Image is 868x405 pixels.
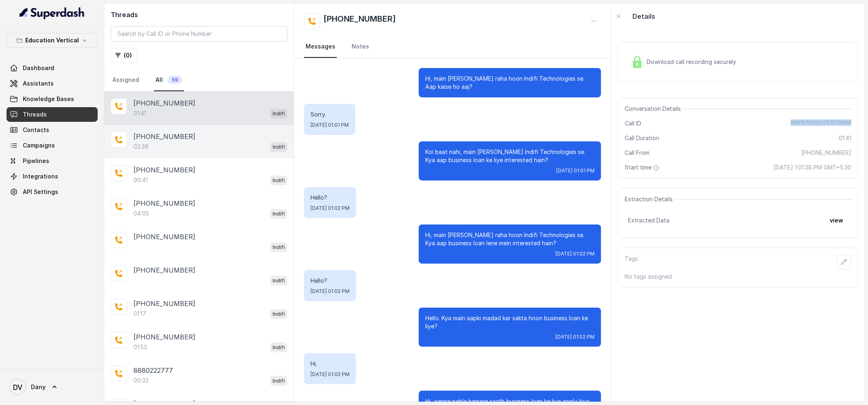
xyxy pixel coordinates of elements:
span: Extraction Details [625,195,676,203]
span: [DATE] 01:02 PM [310,205,350,211]
a: Assigned [111,69,141,91]
nav: Tabs [304,36,601,58]
p: 01:41 [133,109,146,117]
span: Call Duration [625,134,659,142]
a: API Settings [7,185,98,199]
span: 95910753601757575898 [791,119,851,128]
p: [PHONE_NUMBER] [133,299,195,308]
span: Extracted Data [628,216,669,225]
p: Indifi [273,310,285,318]
a: All59 [154,69,184,91]
a: Integrations [7,169,98,184]
p: [PHONE_NUMBER] [133,165,195,175]
p: Sorry. [310,110,349,119]
p: 00:41 [133,176,148,184]
nav: Tabs [111,69,287,91]
text: DV [13,383,23,392]
span: Integrations [23,172,58,180]
p: Indifi [273,210,285,218]
p: 8880222777 [133,365,173,375]
span: Dashboard [23,64,54,72]
p: No tags assigned [625,273,851,281]
a: Threads [7,107,98,122]
p: Indifi [273,143,285,151]
a: Knowledge Bases [7,92,98,106]
span: Dany [31,383,46,391]
p: [PHONE_NUMBER] [133,265,195,275]
p: Hello. Kya main aapki madad kar sakta hoon business loan ke liye? [425,314,595,330]
p: [PHONE_NUMBER] [133,132,195,141]
p: Indifi [273,343,285,352]
span: [DATE] 01:01 PM [310,122,349,128]
p: Education Vertical [25,35,79,45]
p: Indifi [273,243,285,251]
span: Conversation Details [625,105,684,113]
a: Messages [304,36,337,58]
p: Koi baat nahi, main [PERSON_NAME] Indifi Technologies se. Kya aap business loan ke liye intereste... [425,148,595,164]
p: Hello? [310,277,350,285]
p: Indifi [273,377,285,385]
p: 02:39 [133,143,149,151]
button: Education Vertical [7,33,98,48]
span: Pipelines [23,157,49,165]
p: Hi. [310,360,350,368]
span: Call From [625,149,649,157]
button: view [825,213,848,228]
span: API Settings [23,188,58,196]
p: Hi, main [PERSON_NAME] raha hoon Indifi Technologies se. Aap kaise ho aaj? [425,75,595,91]
p: [PHONE_NUMBER] [133,198,195,208]
p: [PHONE_NUMBER] [133,232,195,242]
p: Tags [625,255,638,269]
a: Dashboard [7,61,98,75]
span: 59 [168,76,182,84]
span: Start time [625,163,661,172]
a: Dany [7,376,98,398]
p: 01:17 [133,310,146,318]
a: Contacts [7,123,98,137]
h2: [PHONE_NUMBER] [324,13,396,29]
span: Knowledge Bases [23,95,74,103]
span: Download call recording securely [647,58,739,66]
a: Notes [350,36,371,58]
span: 01:41 [839,134,851,142]
p: Indifi [273,110,285,118]
img: light.svg [20,7,85,20]
p: [PHONE_NUMBER] [133,98,195,108]
a: Assistants [7,76,98,91]
p: Hello? [310,194,350,202]
span: Contacts [23,126,49,134]
p: Hi, main [PERSON_NAME] raha hoon Indifi Technologies se. Kya aap business loan lene mein interest... [425,231,595,247]
p: 01:53 [133,343,147,351]
span: [PHONE_NUMBER] [801,149,851,157]
span: Call ID [625,119,641,128]
span: [DATE] 01:02 PM [555,251,595,257]
span: Threads [23,110,47,119]
span: [DATE] 01:02 PM [310,288,350,295]
span: [DATE] 01:02 PM [555,334,595,340]
span: Campaigns [23,141,55,150]
h2: Threads [111,10,287,20]
span: [DATE] 01:01 PM [556,167,595,174]
span: [DATE] 1:01:38 PM GMT+5:30 [774,163,851,172]
button: (0) [111,48,137,63]
img: Lock Icon [631,56,643,68]
span: Assistants [23,79,54,88]
a: Pipelines [7,154,98,168]
p: 00:33 [133,376,149,385]
p: Indifi [273,176,285,185]
p: 04:05 [133,209,149,218]
input: Search by Call ID or Phone Number [111,26,287,42]
p: Details [632,11,655,21]
a: Campaigns [7,138,98,153]
span: [DATE] 01:02 PM [310,371,350,378]
p: [PHONE_NUMBER] [133,332,195,342]
p: Indifi [273,277,285,285]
